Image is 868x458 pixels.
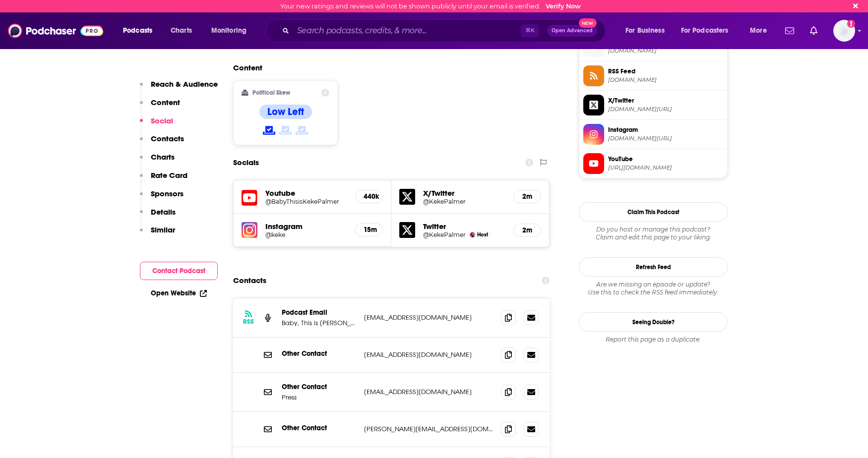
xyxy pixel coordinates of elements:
input: Search podcasts, credits, & more... [293,23,521,39]
a: @BabyThisisKekePalmer [265,198,347,205]
span: Podcasts [123,24,152,38]
img: User Profile [833,20,855,42]
button: open menu [204,23,259,39]
a: RSS Feed[DOMAIN_NAME] [583,65,723,86]
a: X/Twitter[DOMAIN_NAME][URL] [583,95,723,115]
button: Sponsors [140,189,184,207]
p: Details [151,207,176,217]
p: Similar [151,225,175,234]
span: More [750,24,767,38]
span: Host [477,231,488,238]
p: Other Contact [282,349,356,358]
img: Keke Palmer [470,232,475,237]
span: Instagram [608,125,723,134]
button: Details [140,207,176,226]
p: Reach & Audience [151,79,218,89]
span: YouTube [608,155,723,164]
button: open menu [619,23,677,39]
a: @KekePalmer [423,198,505,205]
h5: Instagram [265,222,347,231]
h5: 2m [522,192,533,201]
a: YouTube[URL][DOMAIN_NAME] [583,153,723,174]
h2: Contacts [233,271,266,290]
img: iconImage [242,222,257,238]
h2: Content [233,63,542,72]
span: Monitoring [211,24,247,38]
p: Press [282,393,356,401]
h5: X/Twitter [423,188,505,198]
a: Seeing Double? [579,312,728,332]
span: https://www.youtube.com/@BabyThisisKekePalmer [608,164,723,172]
p: Content [151,98,180,107]
h4: Low Left [267,106,304,118]
span: Charts [171,24,192,38]
button: Reach & Audience [140,79,218,98]
span: For Podcasters [681,24,729,38]
button: Contacts [140,134,184,152]
img: Podchaser - Follow, Share and Rate Podcasts [8,21,103,40]
p: Social [151,116,173,125]
h2: Political Skew [252,89,290,96]
button: Open AdvancedNew [547,25,597,37]
span: New [579,18,597,28]
button: Content [140,98,180,116]
p: [PERSON_NAME][EMAIL_ADDRESS][DOMAIN_NAME] [364,425,493,433]
div: Are we missing an episode or update? Use this to check the RSS feed immediately. [579,281,728,296]
button: Claim This Podcast [579,202,728,222]
p: [EMAIL_ADDRESS][DOMAIN_NAME] [364,388,493,396]
a: Verify Now [546,2,581,10]
p: [EMAIL_ADDRESS][DOMAIN_NAME] [364,313,493,322]
a: Show notifications dropdown [781,22,798,39]
svg: Email not verified [847,20,855,28]
button: Similar [140,225,175,243]
a: Charts [164,23,198,39]
p: Contacts [151,134,184,143]
h5: 15m [364,226,374,234]
button: open menu [116,23,165,39]
a: Show notifications dropdown [806,22,821,39]
button: open menu [675,23,743,39]
p: Other Contact [282,424,356,432]
div: Claim and edit this page to your liking. [579,226,728,241]
p: Rate Card [151,171,187,180]
h2: Socials [233,153,259,172]
a: Open Website [151,289,207,297]
a: @keke [265,231,347,238]
span: wondery.com [608,47,723,55]
span: twitter.com/KekePalmer [608,106,723,113]
span: X/Twitter [608,96,723,105]
span: instagram.com/keke [608,135,723,142]
button: Show profile menu [833,20,855,42]
p: [EMAIL_ADDRESS][DOMAIN_NAME] [364,350,493,359]
a: @KekePalmer [423,231,466,238]
h3: RSS [243,318,254,326]
button: Charts [140,152,175,171]
div: Your new ratings and reviews will not be shown publicly until your email is verified. [280,2,581,10]
button: Refresh Feed [579,257,728,277]
p: Other Contact [282,383,356,391]
p: Podcast Email [282,308,356,317]
span: Logged in as kevinscottsmith [833,20,855,42]
div: Search podcasts, credits, & more... [275,19,615,42]
span: For Business [625,24,665,38]
div: Report this page as a duplicate. [579,336,728,343]
p: Charts [151,152,175,162]
button: open menu [743,23,779,39]
button: Social [140,116,173,134]
h5: Twitter [423,222,505,231]
button: Contact Podcast [140,262,218,280]
p: Sponsors [151,189,184,198]
span: Do you host or manage this podcast? [579,226,728,233]
p: Baby, This is [PERSON_NAME] Podcast Email [282,319,356,327]
h5: Youtube [265,188,347,198]
span: Open Advanced [552,28,593,33]
span: RSS Feed [608,67,723,76]
h5: 2m [522,226,533,234]
a: Instagram[DOMAIN_NAME][URL] [583,124,723,145]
